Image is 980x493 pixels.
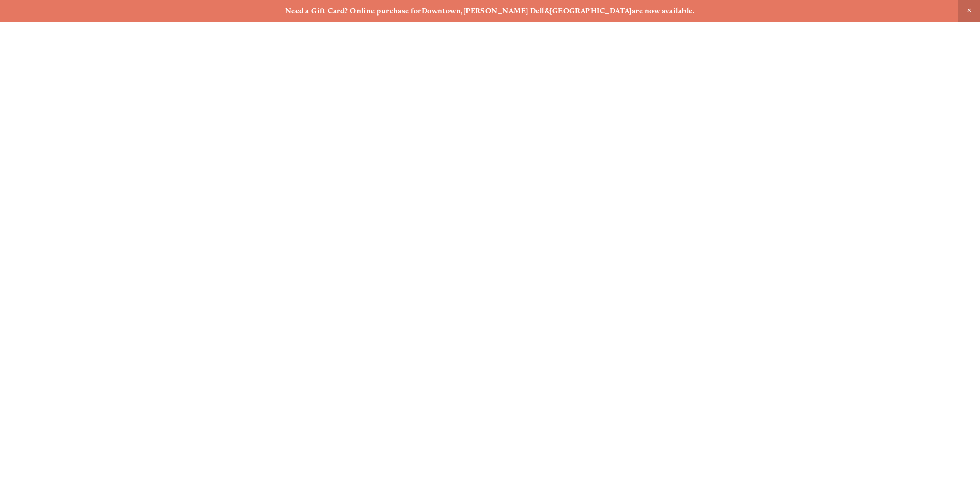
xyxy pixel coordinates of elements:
[550,6,632,16] a: [GEOGRAPHIC_DATA]
[632,6,695,16] strong: are now available.
[422,6,461,16] a: Downtown
[463,6,545,16] a: [PERSON_NAME] Dell
[461,6,463,16] strong: ,
[285,6,422,16] strong: Need a Gift Card? Online purchase for
[545,6,550,16] strong: &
